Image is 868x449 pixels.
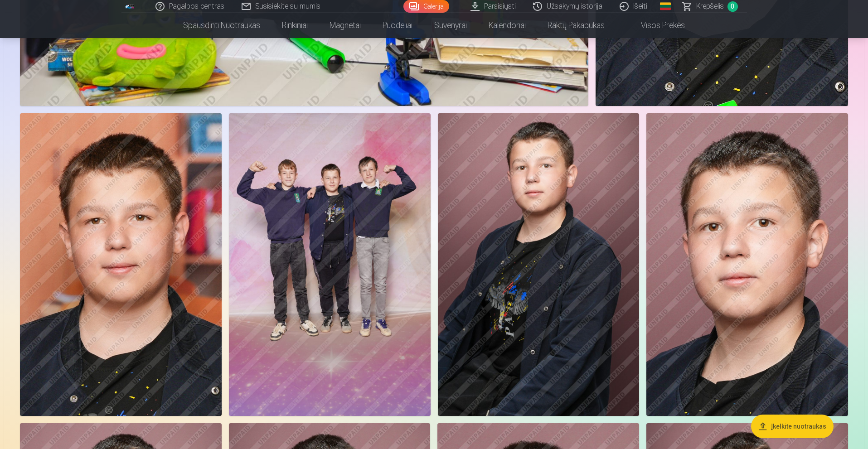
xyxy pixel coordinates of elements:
span: Krepšelis [696,1,724,12]
a: Rinkiniai [271,13,319,38]
img: /fa5 [125,4,135,9]
a: Kalendoriai [478,13,537,38]
a: Spausdinti nuotraukas [172,13,271,38]
a: Puodeliai [372,13,423,38]
a: Visos prekės [616,13,696,38]
a: Suvenyrai [423,13,478,38]
span: 0 [727,1,738,12]
a: Raktų pakabukas [537,13,616,38]
a: Magnetai [319,13,372,38]
button: Įkelkite nuotraukas [751,415,834,438]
